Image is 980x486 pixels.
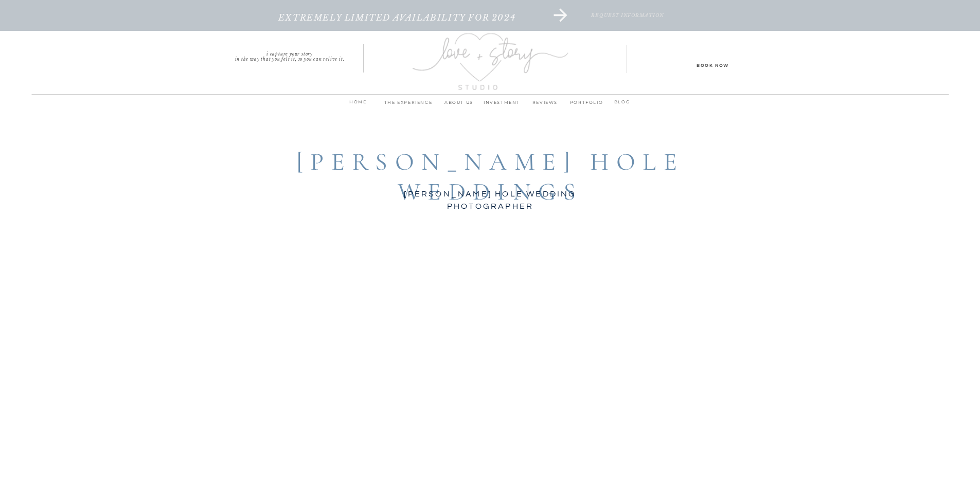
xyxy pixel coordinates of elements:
a: REVIEWS [524,98,567,113]
a: I capture your storyin the way that you felt it, so you can relive it. [216,51,364,59]
a: PORTFOLIO [567,98,607,113]
a: request information [537,13,719,33]
a: Book Now [667,61,759,68]
a: INVESTMENT [480,98,524,113]
a: home [345,98,372,112]
a: THE EXPERIENCE [379,98,438,113]
a: BLOG [609,98,636,107]
a: ABOUT us [438,98,480,113]
p: I capture your story in the way that you felt it, so you can relive it. [216,51,364,59]
a: extremely limited availability for 2024 [244,13,550,33]
h1: [PERSON_NAME] hole weddings [243,148,738,184]
h3: [PERSON_NAME] hole wedding photographer [377,188,604,199]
